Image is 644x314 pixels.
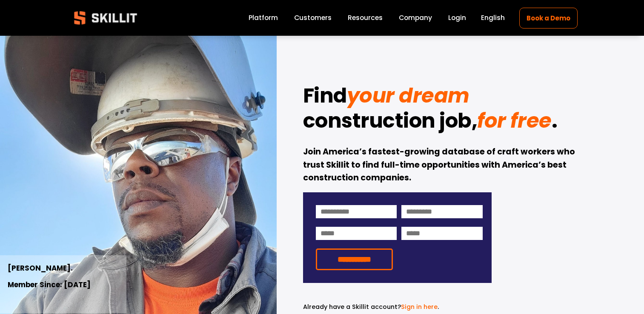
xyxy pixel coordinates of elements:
span: English [481,13,505,23]
a: Book a Demo [519,8,577,29]
strong: Join America’s fastest-growing database of craft workers who trust Skillit to find full-time oppo... [303,146,577,183]
div: language picker [481,12,505,24]
span: Resources [348,13,383,23]
em: for free [477,106,551,135]
strong: [PERSON_NAME]. [8,263,73,273]
strong: . [552,106,558,135]
a: Login [448,12,466,24]
span: Already have a Skillit account? [303,303,401,311]
em: your dream [347,81,469,110]
strong: Find [303,81,347,110]
strong: Member Since: [DATE] [8,280,91,290]
a: Customers [294,12,332,24]
img: Skillit [67,5,144,31]
strong: construction job, [303,106,478,135]
a: Platform [249,12,278,24]
a: Sign in here [401,303,438,311]
a: folder dropdown [348,12,383,24]
p: . [303,302,492,312]
a: Company [399,12,432,24]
